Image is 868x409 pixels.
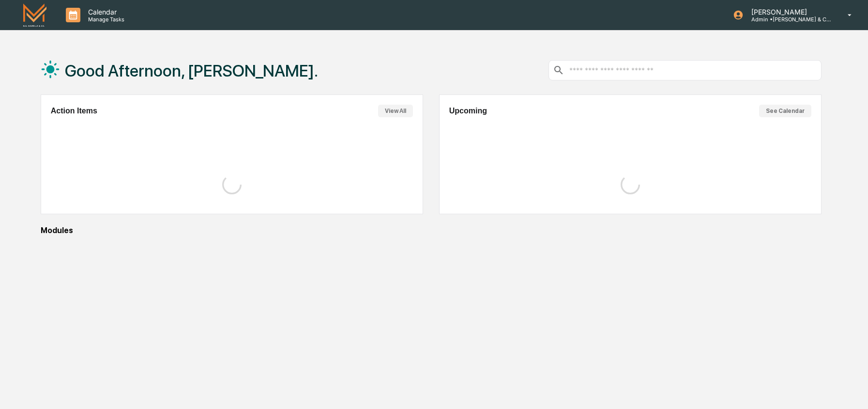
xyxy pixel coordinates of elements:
[80,16,129,23] p: Manage Tasks
[759,105,811,117] button: See Calendar
[80,8,129,16] p: Calendar
[744,8,834,16] p: [PERSON_NAME]
[449,107,487,115] h2: Upcoming
[23,3,46,26] img: logo
[744,16,834,23] p: Admin • [PERSON_NAME] & Co. - BD
[378,105,413,117] button: View All
[51,107,97,115] h2: Action Items
[41,226,822,235] div: Modules
[65,61,318,80] h1: Good Afternoon, [PERSON_NAME].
